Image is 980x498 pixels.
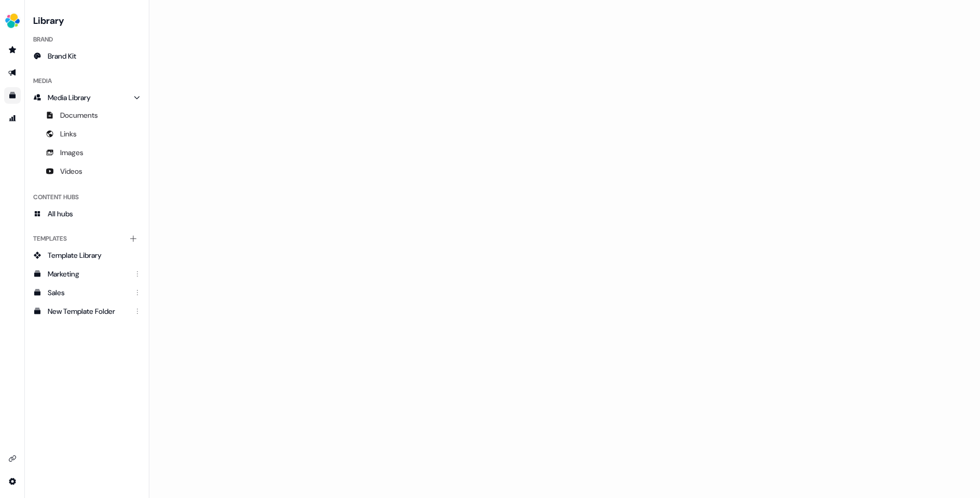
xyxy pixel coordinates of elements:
span: Links [60,129,77,139]
span: Media Library [48,92,91,103]
div: Templates [29,230,145,247]
a: Sales [29,284,145,301]
a: Images [29,144,145,161]
a: Marketing [29,266,145,282]
div: Marketing [48,269,128,279]
a: Links [29,126,145,142]
a: Go to attribution [4,110,21,127]
a: Go to integrations [4,473,21,490]
a: All hubs [29,205,145,222]
a: Go to templates [4,87,21,104]
span: Images [60,147,83,158]
a: Go to outbound experience [4,64,21,81]
a: Documents [29,107,145,123]
span: Documents [60,110,98,120]
a: Go to prospects [4,41,21,58]
div: Brand [29,31,145,48]
div: New Template Folder [48,306,128,316]
a: Brand Kit [29,48,145,64]
a: Template Library [29,247,145,264]
div: Content Hubs [29,189,145,205]
a: New Template Folder [29,303,145,320]
span: Template Library [48,250,102,260]
a: Go to integrations [4,450,21,467]
div: Media [29,73,145,89]
span: Brand Kit [48,51,76,61]
a: Videos [29,163,145,179]
h3: Library [29,12,145,27]
a: Media Library [29,89,145,106]
span: Videos [60,166,82,176]
span: All hubs [48,209,73,219]
div: Sales [48,287,128,298]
